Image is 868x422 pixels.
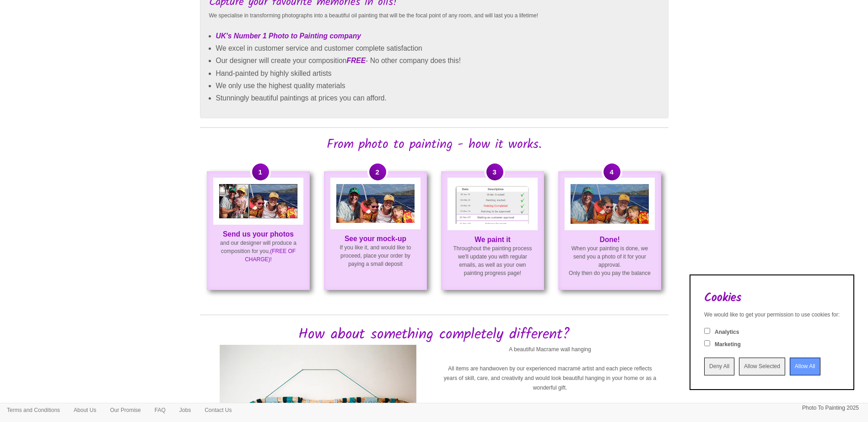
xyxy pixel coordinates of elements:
img: Mock-up [336,184,414,223]
p: A beautiful Macrame wall hanging All items are handwoven by our experienced macramé artist and ea... [441,345,659,422]
span: 1 [252,164,269,180]
label: Marketing [715,341,741,348]
p: If you like it, and would like to proceed, place your order by paying a small deposit [325,235,426,268]
a: Our Promise [103,403,147,417]
li: Stunningly beautiful paintings at prices you can afford. [216,92,659,104]
a: Contact Us [198,403,238,417]
a: FAQ [148,403,173,417]
h2: From photo to painting - how it works. [200,138,669,152]
img: Original Photo [219,184,297,218]
label: Analytics [715,328,739,336]
input: Allow Selected [739,358,785,375]
a: About Us [67,403,103,417]
strong: Send us your photos [223,230,294,238]
div: We would like to get your permission to use cookies for: [704,311,840,319]
li: Our designer will create your composition - No other company does this! [216,54,659,67]
span: 3 [486,164,503,180]
span: 2 [369,164,386,180]
p: and our designer will produce a composition for you, [208,230,309,264]
h1: How about something completely different? [209,327,659,343]
input: Deny All [704,358,734,375]
strong: We paint it [474,236,511,243]
li: We only use the highest quality materials [216,79,659,92]
h2: Cookies [704,291,840,305]
li: Hand-painted by highly skilled artists [216,67,659,79]
em: UK's Number 1 Photo to Painting company [216,32,361,40]
span: (FREE OF CHARGE)! [245,248,296,263]
li: We excel in customer service and customer complete satisfaction [216,42,659,54]
span: 4 [604,164,620,180]
p: We specialise in transforming photographs into a beautiful oil painting that will be the focal po... [209,11,659,21]
strong: Done! [599,236,620,243]
em: FREE [347,57,366,64]
input: Allow All [790,358,820,375]
p: When your painting is done, we send you a photo of it for your approval. Only then do you pay the... [559,236,660,277]
p: Throughout the painting process we'll update you with regular emails, as well as your own paintin... [442,236,543,277]
p: Photo To Painting 2025 [802,403,859,413]
img: Finished Painting [571,184,648,224]
a: Jobs [173,403,198,417]
img: Painting Progress [453,184,531,224]
strong: See your mock-up [345,235,406,243]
